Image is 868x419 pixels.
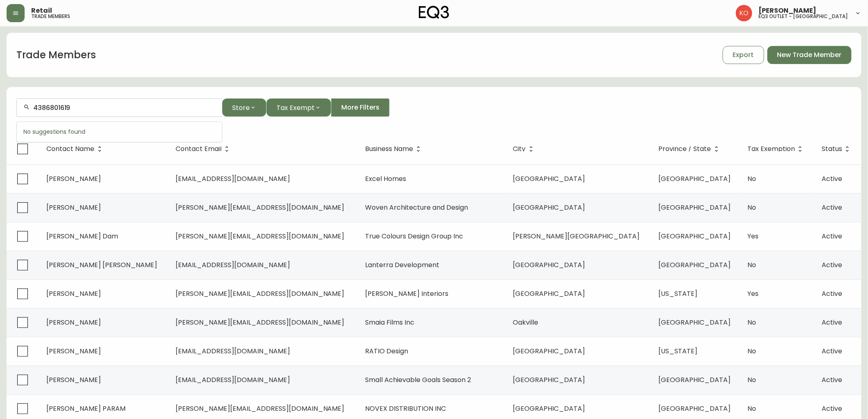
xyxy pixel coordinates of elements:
[822,231,842,241] span: Active
[176,145,232,153] span: Contact Email
[513,404,585,413] span: [GEOGRAPHIC_DATA]
[276,103,315,113] span: Tax Exempt
[33,104,215,112] input: Search
[822,404,842,413] span: Active
[365,174,406,183] span: Excel Homes
[659,260,731,270] span: [GEOGRAPHIC_DATA]
[513,174,585,183] span: [GEOGRAPHIC_DATA]
[513,375,585,385] span: [GEOGRAPHIC_DATA]
[759,7,817,14] span: [PERSON_NAME]
[659,147,711,151] span: Province / State
[176,318,345,327] span: [PERSON_NAME][EMAIL_ADDRESS][DOMAIN_NAME]
[31,14,70,19] h5: trade members
[176,231,345,241] span: [PERSON_NAME][EMAIL_ADDRESS][DOMAIN_NAME]
[365,318,414,327] span: Smaia Films Inc
[46,203,101,212] span: [PERSON_NAME]
[659,289,698,298] span: [US_STATE]
[767,46,852,64] button: New Trade Member
[513,145,537,153] span: City
[659,346,698,356] span: [US_STATE]
[513,231,640,241] span: [PERSON_NAME][GEOGRAPHIC_DATA]
[365,145,424,153] span: Business Name
[659,375,731,385] span: [GEOGRAPHIC_DATA]
[822,375,842,385] span: Active
[31,7,52,14] span: Retail
[733,50,754,60] span: Export
[747,318,756,327] span: No
[365,346,408,356] span: RATIO Design
[341,103,379,112] span: More Filters
[46,145,105,153] span: Contact Name
[176,147,222,151] span: Contact Email
[659,174,731,183] span: [GEOGRAPHIC_DATA]
[822,289,842,298] span: Active
[16,48,96,62] h1: Trade Members
[365,147,413,151] span: Business Name
[17,122,222,142] div: No suggestions found
[747,260,756,270] span: No
[747,145,806,153] span: Tax Exemption
[46,231,118,241] span: [PERSON_NAME] Dam
[46,147,94,151] span: Contact Name
[232,103,250,113] span: Store
[822,147,842,151] span: Status
[365,203,468,212] span: Woven Architecture and Design
[659,318,731,327] span: [GEOGRAPHIC_DATA]
[365,375,471,385] span: Small Achievable Goals Season 2
[822,260,842,270] span: Active
[759,14,848,19] h5: eq3 outlet - [GEOGRAPHIC_DATA]
[659,404,731,413] span: [GEOGRAPHIC_DATA]
[266,98,331,117] button: Tax Exempt
[659,203,731,212] span: [GEOGRAPHIC_DATA]
[777,50,842,60] span: New Trade Member
[176,174,290,183] span: [EMAIL_ADDRESS][DOMAIN_NAME]
[46,318,101,327] span: [PERSON_NAME]
[747,404,756,413] span: No
[46,404,126,413] span: [PERSON_NAME] PARAM
[747,147,795,151] span: Tax Exemption
[822,346,842,356] span: Active
[331,98,390,117] button: More Filters
[46,375,101,385] span: [PERSON_NAME]
[176,375,290,385] span: [EMAIL_ADDRESS][DOMAIN_NAME]
[747,174,756,183] span: No
[822,203,842,212] span: Active
[513,203,585,212] span: [GEOGRAPHIC_DATA]
[513,147,526,151] span: City
[513,318,539,327] span: Oakville
[365,260,439,270] span: Lanterra Development
[176,289,345,298] span: [PERSON_NAME][EMAIL_ADDRESS][DOMAIN_NAME]
[659,145,722,153] span: Province / State
[419,6,449,19] img: logo
[747,289,758,298] span: Yes
[46,289,101,298] span: [PERSON_NAME]
[747,346,756,356] span: No
[513,289,585,298] span: [GEOGRAPHIC_DATA]
[659,231,731,241] span: [GEOGRAPHIC_DATA]
[723,46,764,64] button: Export
[365,289,448,298] span: [PERSON_NAME] Interiors
[513,260,585,270] span: [GEOGRAPHIC_DATA]
[46,174,101,183] span: [PERSON_NAME]
[365,404,446,413] span: NOVEX DISTRIBUTION INC
[747,375,756,385] span: No
[176,260,290,270] span: [EMAIL_ADDRESS][DOMAIN_NAME]
[747,231,758,241] span: Yes
[46,346,101,356] span: [PERSON_NAME]
[176,203,345,212] span: [PERSON_NAME][EMAIL_ADDRESS][DOMAIN_NAME]
[176,346,290,356] span: [EMAIL_ADDRESS][DOMAIN_NAME]
[222,98,266,117] button: Store
[365,231,463,241] span: True Colours Design Group Inc
[747,203,756,212] span: No
[822,145,853,153] span: Status
[822,318,842,327] span: Active
[46,260,157,270] span: [PERSON_NAME] [PERSON_NAME]
[513,346,585,356] span: [GEOGRAPHIC_DATA]
[822,174,842,183] span: Active
[736,5,752,21] img: 9beb5e5239b23ed26e0d832b1b8f6f2a
[176,404,345,413] span: [PERSON_NAME][EMAIL_ADDRESS][DOMAIN_NAME]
